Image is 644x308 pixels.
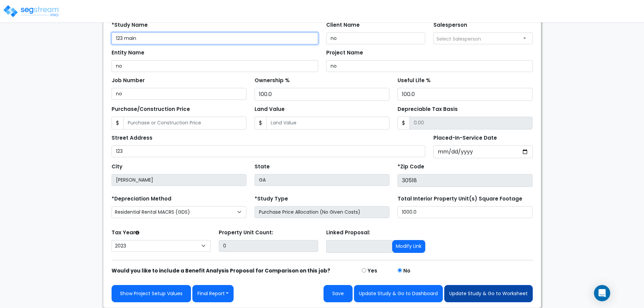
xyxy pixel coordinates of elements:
label: Linked Proposal: [326,229,370,237]
label: Street Address [112,134,152,142]
strong: Would you like to include a Benefit Analysis Proposal for Comparison on this job? [112,267,330,274]
label: Depreciable Tax Basis [398,105,458,113]
input: Zip Code [398,174,532,187]
input: total square foot [398,206,532,218]
a: Show Project Setup Values [112,285,191,302]
button: Update Study & Go to Worksheet [444,285,533,302]
label: *Depreciation Method [112,195,171,203]
img: logo_pro_r.png [3,4,60,18]
label: Yes [367,267,377,275]
span: $ [398,117,410,129]
input: Depreciation [398,88,532,101]
input: Study Name [112,32,318,44]
label: Property Unit Count: [219,229,273,237]
label: *Study Name [112,21,148,29]
label: *Zip Code [398,163,424,171]
input: Land Value [266,117,389,129]
input: Entity Name [112,60,318,72]
label: Useful Life % [398,77,431,85]
label: Project Name [326,49,363,57]
button: Save [324,285,353,302]
span: Select Salesperson [436,35,481,42]
input: Project Name [326,60,533,72]
label: Client Name [326,21,360,29]
label: Total Interior Property Unit(s) Square Footage [398,195,522,203]
label: Ownership % [255,77,290,85]
span: $ [112,117,124,129]
label: City [112,163,122,171]
span: $ [255,117,267,129]
input: Purchase or Construction Price [123,117,246,129]
label: Entity Name [112,49,144,57]
label: Placed-In-Service Date [433,134,497,142]
button: Final Report [192,285,234,302]
label: Purchase/Construction Price [112,105,190,113]
label: Land Value [255,105,285,113]
button: Update Study & Go to Dashboard [354,285,443,302]
input: Building Count [219,240,318,252]
label: State [255,163,270,171]
input: Client Name [326,32,426,44]
button: Modify Link [392,240,425,253]
label: Tax Year [112,229,139,237]
input: Ownership [255,88,389,101]
label: No [403,267,410,275]
input: Street Address [112,145,426,157]
label: Job Number [112,77,145,85]
label: *Study Type [255,195,288,203]
label: Salesperson [433,21,467,29]
input: 0.00 [409,117,532,129]
div: Open Intercom Messenger [594,285,610,301]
